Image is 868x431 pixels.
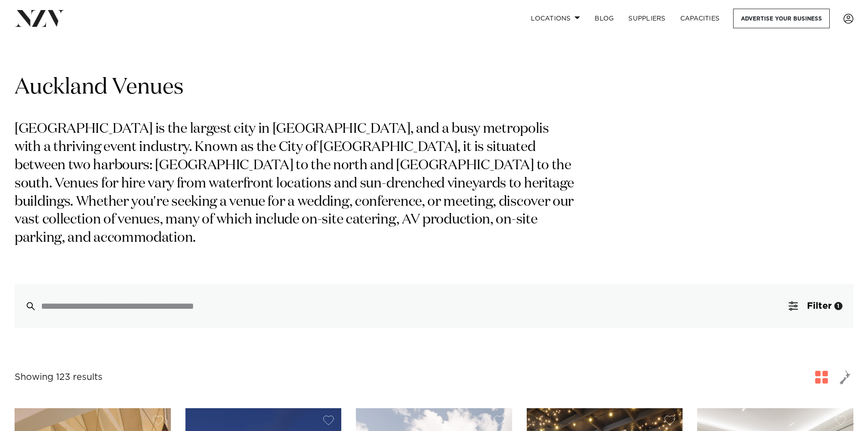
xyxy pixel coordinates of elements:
[587,9,621,28] a: BLOG
[733,9,830,28] a: Advertise your business
[673,9,727,28] a: Capacities
[15,370,103,384] div: Showing 123 results
[834,302,842,310] div: 1
[15,73,853,102] h1: Auckland Venues
[524,9,587,28] a: Locations
[15,10,64,26] img: nzv-logo.png
[778,284,853,328] button: Filter1
[807,301,832,311] span: Filter
[15,120,578,248] p: [GEOGRAPHIC_DATA] is the largest city in [GEOGRAPHIC_DATA], and a busy metropolis with a thriving...
[621,9,673,28] a: SUPPLIERS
